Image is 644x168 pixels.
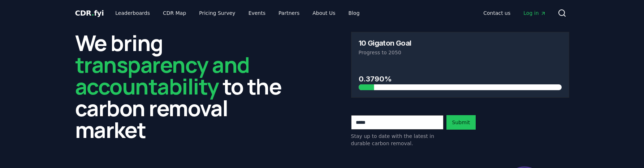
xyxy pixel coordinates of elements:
[75,32,293,140] h2: We bring to the carbon removal market
[109,7,365,20] nav: Main
[157,7,192,20] a: CDR Map
[75,50,250,101] span: transparency and accountability
[193,7,241,20] a: Pricing Survey
[477,7,516,20] a: Contact us
[91,9,94,17] span: .
[75,8,104,18] a: CDR.fyi
[518,7,552,20] a: Log in
[446,115,476,130] button: Submit
[273,7,305,20] a: Partners
[359,73,562,84] h3: 0.3790%
[343,7,366,20] a: Blog
[75,9,104,17] span: CDR fyi
[523,9,546,17] span: Log in
[477,7,552,20] nav: Main
[359,39,411,47] h3: 10 Gigaton Goal
[359,49,562,56] p: Progress to 2050
[109,7,156,20] a: Leaderboards
[307,7,341,20] a: About Us
[243,7,271,20] a: Events
[351,133,444,147] p: Stay up to date with the latest in durable carbon removal.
